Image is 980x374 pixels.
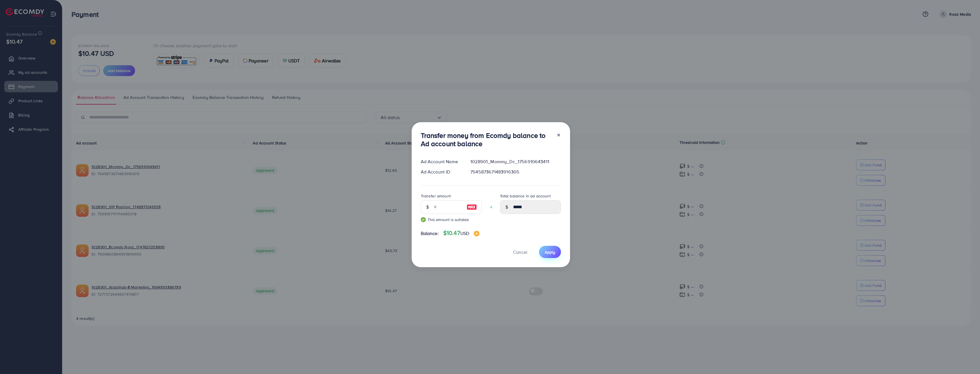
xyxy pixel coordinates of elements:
small: This amount is suitable [421,217,482,222]
h3: Transfer money from Ecomdy balance to Ad account balance [421,131,552,148]
button: Cancel [506,246,534,258]
div: Ad Account ID [416,169,466,175]
img: guide [421,217,426,222]
span: Apply [545,249,555,255]
iframe: Chat [956,348,976,370]
label: Total balance in ad account [500,193,551,199]
div: 7545873671483916305 [466,169,565,175]
div: Ad Account Name [416,158,466,165]
h4: $10.47 [443,230,479,237]
div: 1028901_Mommy_Dc_1756910643411 [466,158,565,165]
button: Apply [539,246,561,258]
img: image [474,231,479,236]
img: image [467,204,477,210]
label: Transfer amount [421,193,451,199]
span: Balance: [421,230,439,237]
span: USD [460,230,469,236]
span: Cancel [513,249,527,255]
